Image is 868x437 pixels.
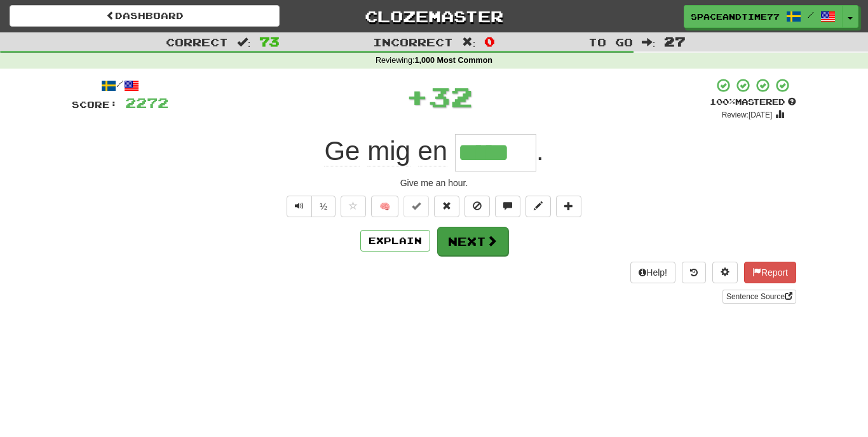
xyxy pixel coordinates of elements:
[403,196,429,217] button: Set this sentence to 100% Mastered (alt+m)
[691,11,780,22] span: spaceandtime77
[642,37,656,48] span: :
[526,196,551,217] button: Edit sentence (alt+d)
[373,36,453,48] span: Incorrect
[437,227,508,256] button: Next
[428,81,473,112] span: 32
[808,10,814,19] span: /
[367,136,410,166] span: mig
[324,136,360,166] span: Ge
[287,196,312,217] button: Play sentence audio (ctl+space)
[682,262,706,283] button: Round history (alt+y)
[299,5,569,27] a: Clozemaster
[418,136,448,166] span: en
[536,136,544,166] span: .
[360,230,430,252] button: Explain
[406,77,428,116] span: +
[664,34,686,49] span: 27
[684,5,843,28] a: spaceandtime77 /
[72,77,168,93] div: /
[462,37,476,48] span: :
[72,177,796,189] div: Give me an hour.
[588,36,633,48] span: To go
[284,196,336,217] div: Text-to-speech controls
[722,111,773,119] small: Review: [DATE]
[710,97,796,108] div: Mastered
[630,262,675,283] button: Help!
[744,262,796,283] button: Report
[556,196,581,217] button: Add to collection (alt+a)
[484,34,495,49] span: 0
[72,99,118,110] span: Score:
[495,196,520,217] button: Discuss sentence (alt+u)
[415,56,492,65] strong: 1,000 Most Common
[237,37,251,48] span: :
[311,196,336,217] button: ½
[10,5,280,27] a: Dashboard
[341,196,366,217] button: Favorite sentence (alt+f)
[125,95,168,111] span: 2272
[465,196,490,217] button: Ignore sentence (alt+i)
[710,97,735,107] span: 100 %
[166,36,228,48] span: Correct
[259,34,280,49] span: 73
[434,196,459,217] button: Reset to 0% Mastered (alt+r)
[722,290,796,304] a: Sentence Source
[371,196,398,217] button: 🧠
